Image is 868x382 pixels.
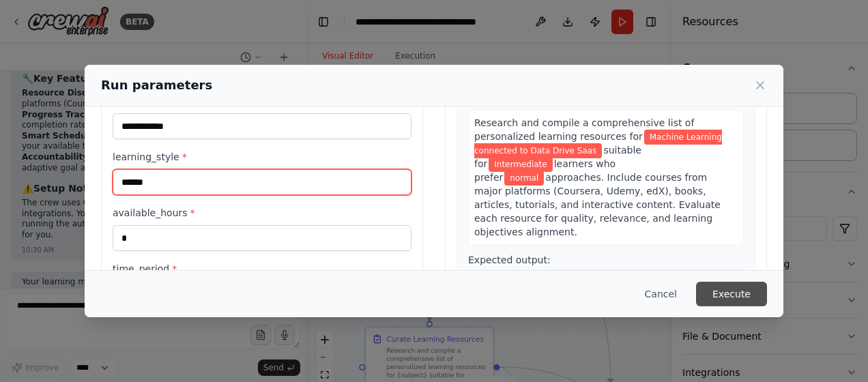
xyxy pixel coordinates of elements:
[113,262,411,276] label: time_period
[474,117,694,142] span: Research and compile a comprehensive list of personalized learning resources for
[468,254,551,265] span: Expected output:
[101,76,212,95] h2: Run parameters
[504,171,544,186] span: Variable: learning_style
[113,150,411,164] label: learning_style
[474,130,722,158] span: Variable: subject
[696,282,767,306] button: Execute
[474,172,721,237] span: approaches. Include courses from major platforms (Coursera, Udemy, edX), books, articles, tutoria...
[113,206,411,220] label: available_hours
[634,282,688,306] button: Cancel
[489,157,552,172] span: Variable: skill_level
